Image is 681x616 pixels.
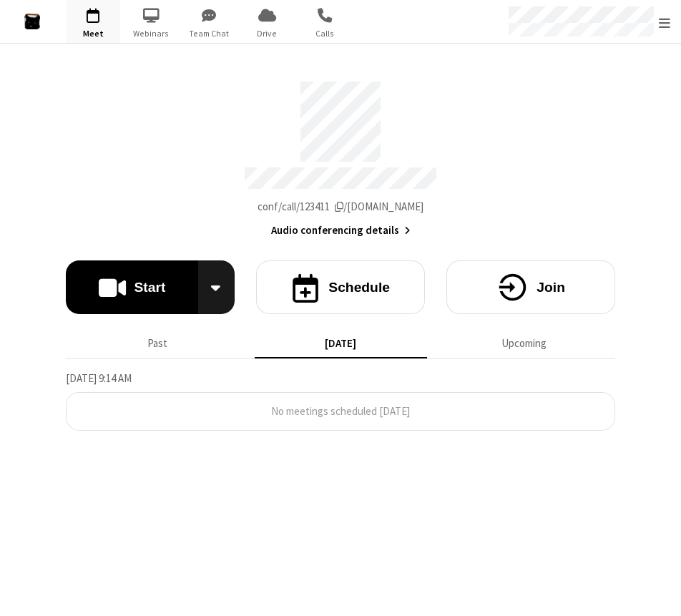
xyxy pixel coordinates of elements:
[72,330,244,357] button: Past
[21,11,43,32] img: rex-staging
[258,200,424,213] span: Copy my meeting room link
[66,371,132,385] span: [DATE] 9:14 AM
[240,27,294,40] span: Drive
[271,223,411,239] button: Audio conferencing details
[182,27,236,40] span: Team Chat
[271,404,410,418] span: No meetings scheduled [DATE]
[134,280,165,294] h4: Start
[124,27,178,40] span: Webinars
[256,260,425,314] button: Schedule
[438,330,610,357] button: Upcoming
[258,199,424,215] button: Copy my meeting room linkCopy my meeting room link
[198,260,235,314] div: Start conference options
[67,27,120,40] span: Meet
[446,260,615,314] button: Join
[66,370,615,431] section: Today's Meetings
[537,280,565,294] h4: Join
[66,71,615,239] section: Account details
[66,260,198,314] button: Start
[255,330,427,357] button: [DATE]
[298,27,352,40] span: Calls
[328,280,390,294] h4: Schedule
